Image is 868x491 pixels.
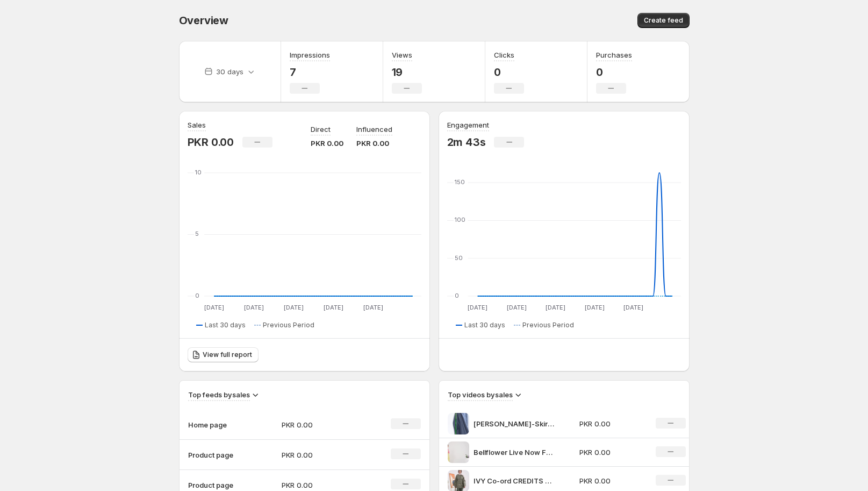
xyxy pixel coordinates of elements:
a: View full report [188,347,259,362]
img: Bellflower Live Now FILM anzakstudio FIRST aleekhanmakeup MUSE official_tubarao DESIGN commonpin ... [448,441,469,463]
h3: Top feeds by sales [188,389,250,400]
p: 7 [290,66,330,79]
p: 30 days [216,66,243,77]
text: [DATE] [243,304,263,311]
text: 10 [195,169,202,176]
text: [DATE] [283,304,303,311]
p: PKR 0.00 [579,418,643,429]
p: PKR 0.00 [188,136,234,149]
h3: Views [392,50,412,60]
text: [DATE] [323,304,343,311]
p: IVY Co-ord CREDITS Film anzakstudio Mua aleekhanmakeup [MEDICAL_DATA] mahnoorakbr Design commonpi... [474,475,554,486]
text: 100 [455,216,465,224]
p: PKR 0.00 [579,447,643,458]
p: 0 [596,66,632,79]
p: Direct [311,124,331,135]
p: 19 [392,66,422,79]
p: PKR 0.00 [579,475,643,486]
text: [DATE] [468,304,487,311]
img: Heather-Skirt Live Now VISUAL anzakstudio FIRST aleekhanmakeup MUSE official_tubarao DESIGN commo... [448,413,469,434]
span: Previous Period [263,321,314,329]
p: PKR 0.00 [282,419,358,430]
text: [DATE] [546,304,565,311]
p: PKR 0.00 [311,138,343,149]
text: [DATE] [584,304,604,311]
button: Create feed [637,13,690,28]
p: PKR 0.00 [282,450,358,460]
h3: Purchases [596,50,632,60]
text: 50 [455,254,463,262]
h3: Clicks [494,50,514,60]
p: Bellflower Live Now FILM anzakstudio FIRST aleekhanmakeup [MEDICAL_DATA] official_tubarao DESIGN ... [474,447,554,458]
p: 2m 43s [447,136,486,149]
span: Last 30 days [464,321,505,329]
span: Create feed [644,16,683,25]
h3: Impressions [290,50,330,60]
p: PKR 0.00 [282,480,358,490]
p: PKR 0.00 [356,138,392,149]
h3: Sales [188,120,206,130]
text: 150 [455,178,465,186]
span: View full report [203,350,252,359]
text: [DATE] [506,304,526,311]
text: 5 [195,230,199,237]
span: Previous Period [522,321,574,329]
p: 0 [494,66,524,79]
h3: Engagement [447,120,489,130]
p: Product page [188,450,242,460]
text: 0 [455,292,459,299]
span: Overview [179,14,228,27]
p: Home page [188,419,242,430]
span: Last 30 days [205,321,246,329]
text: [DATE] [363,304,383,311]
h3: Top videos by sales [448,389,513,400]
p: Influenced [356,124,392,135]
p: Product page [188,480,242,490]
text: [DATE] [204,304,224,311]
text: 0 [195,292,199,299]
text: [DATE] [623,304,643,311]
p: [PERSON_NAME]-Skirt Live Now VISUAL anzakstudio FIRST aleekhanmakeup [MEDICAL_DATA] official_tuba... [474,418,554,429]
